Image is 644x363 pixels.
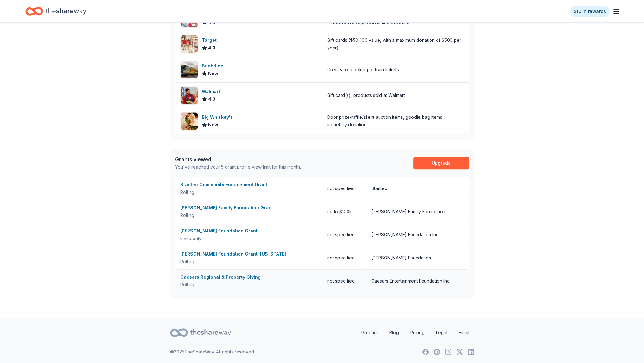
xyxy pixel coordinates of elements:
[371,185,387,192] div: Stantec
[180,250,317,258] div: [PERSON_NAME] Foundation Grant: [US_STATE]
[208,44,215,52] span: 4.3
[180,258,317,265] div: Rolling
[202,36,219,44] div: Target
[180,212,317,219] div: Rolling
[322,200,366,223] div: up to $100k
[327,113,464,129] div: Door prize/raffle/silent auction items, goodie bag items, monetary donation
[327,36,464,52] div: Gift cards ($50-100 value, with a maximum donation of $500 per year)
[356,326,383,339] a: Product
[170,348,255,356] p: © 2025 TheShareWay. All rights reserved.
[371,254,431,262] div: [PERSON_NAME] Foundation
[570,6,610,17] a: $10 in rewards
[371,277,450,285] div: Caesars Entertainment Foundation Inc
[413,157,469,169] a: Upgrade
[202,113,235,121] div: Big Whiskey's
[180,188,317,196] div: Rolling
[327,66,399,73] div: Credits for booking of train tickets
[175,163,301,171] div: You've reached your 5 grant profile view limit for this month.
[322,177,366,200] div: not specified
[180,281,317,289] div: Rolling
[371,208,445,215] div: [PERSON_NAME] Family Foundation
[180,227,317,235] div: [PERSON_NAME] Foundation Grant
[208,121,218,129] span: New
[322,246,366,269] div: not specified
[180,235,317,242] div: Invite only
[25,4,86,19] a: Home
[202,62,226,70] div: Brightline
[208,70,218,77] span: New
[322,270,366,292] div: not specified
[356,326,474,339] nav: quick links
[180,181,317,188] div: Stantec Community Engagement Grant
[454,326,474,339] a: Email
[327,92,405,99] div: Gift card(s), products sold at Walmart
[208,95,215,103] span: 4.3
[405,326,430,339] a: Pricing
[181,61,198,78] img: Image for Brightline
[371,231,438,239] div: [PERSON_NAME] Foundation Inc
[181,35,198,53] img: Image for Target
[180,273,317,281] div: Caesars Regional & Property Giving
[202,88,223,95] div: Walmart
[181,87,198,104] img: Image for Walmart
[431,326,452,339] a: Legal
[175,156,301,163] div: Grants viewed
[180,204,317,212] div: [PERSON_NAME] Family Foundation Grant
[181,112,198,130] img: Image for Big Whiskey's
[322,223,366,246] div: not specified
[384,326,404,339] a: Blog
